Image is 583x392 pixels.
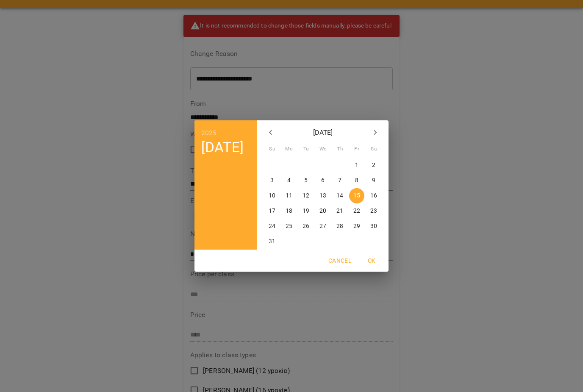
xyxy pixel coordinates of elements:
[319,207,326,215] p: 20
[321,176,325,185] p: 6
[336,192,343,200] p: 14
[366,188,381,203] button: 16
[264,219,280,234] button: 24
[355,176,358,185] p: 8
[370,222,377,231] p: 30
[315,203,330,219] button: 20
[315,188,330,203] button: 13
[286,207,292,215] p: 18
[349,173,364,188] button: 8
[286,192,292,200] p: 11
[298,219,314,234] button: 26
[332,219,347,234] button: 28
[319,192,326,200] p: 13
[328,256,351,266] span: Cancel
[303,222,309,231] p: 26
[372,176,375,185] p: 9
[264,234,280,249] button: 31
[366,173,381,188] button: 9
[349,203,364,219] button: 22
[355,161,358,170] p: 1
[332,188,347,203] button: 14
[264,188,280,203] button: 10
[303,207,309,215] p: 19
[315,173,330,188] button: 6
[319,222,326,231] p: 27
[303,192,309,200] p: 12
[332,203,347,219] button: 21
[281,219,297,234] button: 25
[349,158,364,173] button: 1
[298,203,314,219] button: 19
[281,128,365,138] p: [DATE]
[332,173,347,188] button: 7
[298,188,314,203] button: 12
[264,145,280,153] span: Su
[298,173,314,188] button: 5
[201,127,217,139] button: 2025
[336,207,343,215] p: 21
[264,173,280,188] button: 3
[349,219,364,234] button: 29
[281,188,297,203] button: 11
[269,192,275,200] p: 10
[298,145,314,153] span: Tu
[338,176,341,185] p: 7
[270,176,274,185] p: 3
[366,219,381,234] button: 30
[353,192,360,200] p: 15
[370,192,377,200] p: 16
[264,203,280,219] button: 17
[286,222,292,231] p: 25
[201,139,244,156] button: [DATE]
[281,173,297,188] button: 4
[370,207,377,215] p: 23
[358,253,385,268] button: OK
[366,203,381,219] button: 23
[372,161,375,170] p: 2
[315,145,330,153] span: We
[353,207,360,215] p: 22
[304,176,308,185] p: 5
[281,203,297,219] button: 18
[287,176,291,185] p: 4
[281,145,297,153] span: Mo
[269,237,275,246] p: 31
[325,253,355,268] button: Cancel
[269,222,275,231] p: 24
[366,158,381,173] button: 2
[366,145,381,153] span: Sa
[336,222,343,231] p: 28
[269,207,275,215] p: 17
[349,145,364,153] span: Fr
[332,145,347,153] span: Th
[361,256,382,266] span: OK
[315,219,330,234] button: 27
[353,222,360,231] p: 29
[349,188,364,203] button: 15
